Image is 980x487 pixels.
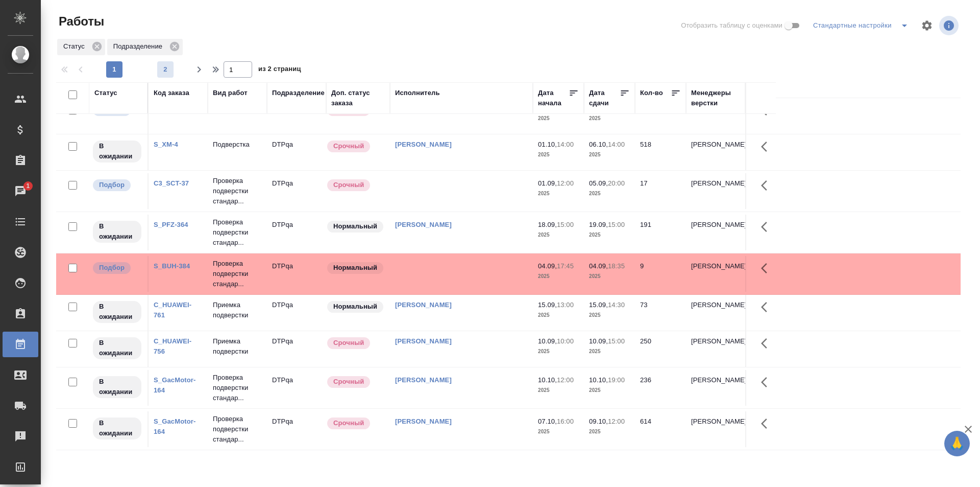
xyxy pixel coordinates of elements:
p: 15.09, [538,301,557,309]
p: 10:00 [557,337,574,345]
p: [PERSON_NAME] [691,416,740,427]
p: 2025 [589,310,630,320]
p: 10.10, [538,376,557,384]
p: [PERSON_NAME] [691,300,740,310]
p: 12:00 [557,376,574,384]
p: Срочный [333,141,364,151]
span: из 2 страниц [258,63,301,78]
div: Исполнитель назначен, приступать к работе пока рано [92,300,142,324]
div: Подразделение [107,39,183,55]
button: 🙏 [944,431,970,456]
button: Здесь прячутся важные кнопки [755,256,779,281]
td: DTPqa [267,295,326,331]
p: 14:00 [608,141,625,148]
td: 17 [635,173,686,209]
p: В ожидании [99,221,135,242]
p: Подбор [99,263,125,273]
div: Исполнитель назначен, приступать к работе пока рано [92,375,142,399]
p: 17:45 [557,262,574,270]
a: S_GacMotor-164 [154,418,195,435]
p: Срочный [333,338,364,348]
td: 9 [635,256,686,292]
p: 06.10, [589,141,608,148]
p: 2025 [589,271,630,282]
p: 2025 [589,150,630,160]
p: 18:35 [608,262,625,270]
p: 2025 [589,113,630,124]
td: 518 [635,134,686,170]
td: DTPqa [267,98,326,134]
button: Здесь прячутся важные кнопки [755,411,779,436]
a: S_GacMotor-164 [154,376,195,394]
p: 2025 [538,113,579,124]
td: DTPqa [267,411,326,447]
p: 2025 [538,271,579,282]
div: Можно подбирать исполнителей [92,261,142,275]
p: Проверка подверстки стандар... [213,217,262,248]
div: Статус [94,88,117,98]
span: 1 [20,181,36,191]
td: DTPqa [267,256,326,292]
div: Код заказа [154,88,189,98]
p: 10.10, [589,376,608,384]
p: 15:00 [557,221,574,228]
p: Статус [63,41,88,52]
a: C_HUAWEI-761 [154,301,191,319]
a: [PERSON_NAME] [395,141,452,148]
p: 04.09, [538,262,557,270]
p: 01.09, [538,179,557,187]
div: Подразделение [272,88,325,98]
div: Исполнитель назначен, приступать к работе пока рано [92,416,142,440]
p: 19.09, [589,221,608,228]
span: Отобразить таблицу с оценками [681,20,782,31]
button: Здесь прячутся важные кнопки [755,295,779,319]
span: Работы [56,13,104,30]
a: C_HUAWEI-756 [154,337,191,355]
p: 09.10, [589,418,608,425]
a: S_BUH-384 [154,262,190,270]
p: 19:00 [608,376,625,384]
p: 16:00 [557,418,574,425]
td: 191 [635,215,686,250]
p: 01.10, [538,141,557,148]
div: Исполнитель назначен, приступать к работе пока рано [92,220,142,244]
a: [PERSON_NAME] [395,418,452,425]
p: 2025 [589,346,630,357]
td: DTPqa [267,331,326,367]
td: DTPqa [267,134,326,170]
p: Подразделение [113,41,166,52]
p: [PERSON_NAME] [691,220,740,230]
button: Здесь прячутся важные кнопки [755,331,779,356]
div: Исполнитель назначен, приступать к работе пока рано [92,336,142,360]
span: 🙏 [948,433,966,454]
p: Проверка подверстки стандар... [213,259,262,289]
p: 14:00 [557,141,574,148]
p: Срочный [333,418,364,428]
p: 05.09, [589,179,608,187]
td: 73 [635,295,686,331]
td: 250 [635,331,686,367]
button: Здесь прячутся важные кнопки [755,134,779,159]
p: Подверстка [213,140,262,150]
span: 2 [157,64,174,75]
p: Приемка подверстки [213,336,262,357]
button: Здесь прячутся важные кнопки [755,173,779,198]
p: 12:00 [608,418,625,425]
p: 07.10, [538,418,557,425]
div: Статус [57,39,105,55]
p: В ожидании [99,338,135,358]
button: Здесь прячутся важные кнопки [755,215,779,239]
p: Приемка подверстки [213,300,262,320]
button: 2 [157,61,174,78]
p: В ожидании [99,302,135,322]
p: Нормальный [333,263,377,273]
div: Доп. статус заказа [331,88,385,108]
p: 13:00 [557,301,574,309]
div: Дата начала [538,88,569,108]
a: S_XM-4 [154,141,178,148]
div: Менеджеры верстки [691,88,740,108]
p: 2025 [538,230,579,240]
p: Нормальный [333,302,377,312]
p: 2025 [589,189,630,199]
p: 10.09, [589,337,608,345]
